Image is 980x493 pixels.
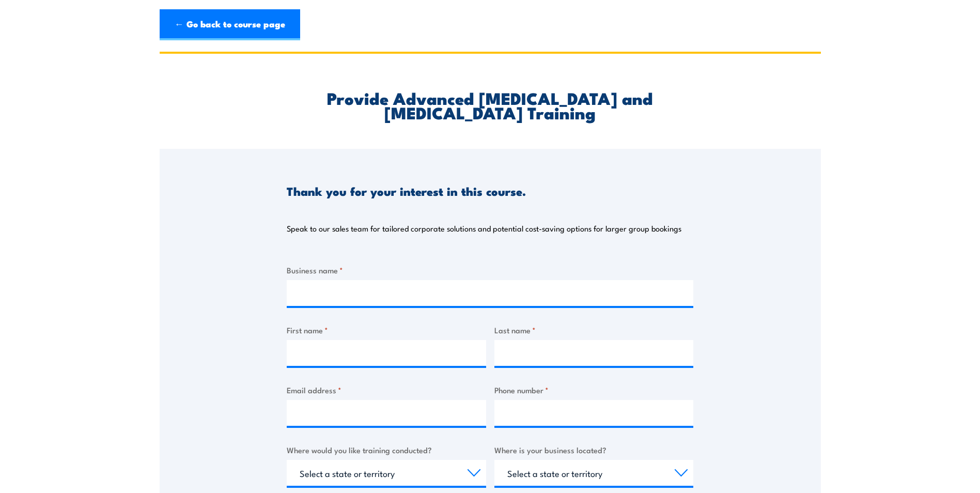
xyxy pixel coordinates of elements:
label: Phone number [494,384,694,396]
a: ← Go back to course page [160,9,300,40]
p: Speak to our sales team for tailored corporate solutions and potential cost-saving options for la... [287,223,681,234]
label: Where would you like training conducted? [287,444,486,456]
h2: Provide Advanced [MEDICAL_DATA] and [MEDICAL_DATA] Training [287,90,693,119]
label: Business name [287,264,693,276]
label: First name [287,324,486,336]
label: Where is your business located? [494,444,694,456]
h3: Thank you for your interest in this course. [287,185,526,197]
label: Email address [287,384,486,396]
label: Last name [494,324,694,336]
